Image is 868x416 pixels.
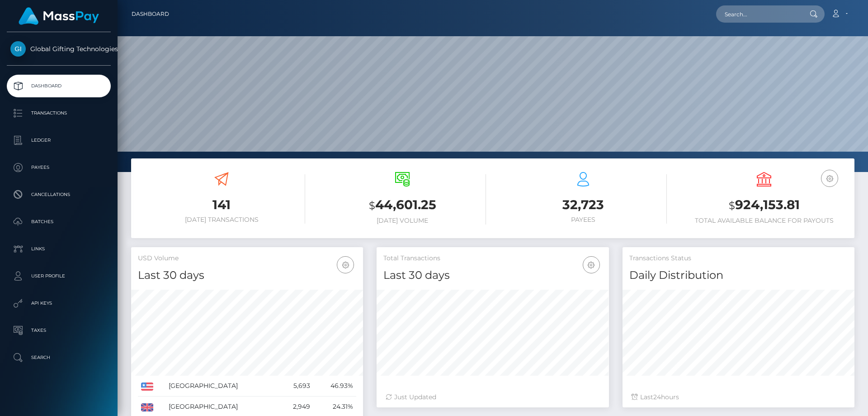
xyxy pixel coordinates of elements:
span: Global Gifting Technologies Inc [7,45,111,53]
h3: 924,153.81 [680,196,848,215]
h6: [DATE] Volume [319,217,486,225]
h6: [DATE] Transactions [138,216,305,224]
div: Last hours [632,392,845,402]
h3: 32,723 [500,196,667,214]
p: Search [10,351,107,364]
p: Cancellations [10,188,107,201]
p: Batches [10,215,107,229]
p: Links [10,242,107,256]
small: $ [729,199,735,212]
h3: 44,601.25 [319,196,486,215]
h3: 141 [138,196,305,214]
img: MassPay Logo [19,7,99,25]
a: Cancellations [7,183,111,206]
input: Search... [716,5,801,23]
a: API Keys [7,292,111,315]
h5: Total Transactions [383,254,602,263]
div: Just Updated [386,392,599,402]
small: $ [369,199,375,212]
p: Payees [10,161,107,174]
a: User Profile [7,265,111,287]
h4: Daily Distribution [629,268,848,283]
p: Taxes [10,324,107,337]
a: Links [7,238,111,260]
img: Global Gifting Technologies Inc [10,41,26,57]
td: 46.93% [313,376,357,397]
p: Transactions [10,106,107,120]
p: API Keys [10,296,107,310]
p: User Profile [10,269,107,283]
a: Batches [7,210,111,233]
a: Payees [7,156,111,179]
img: US.png [141,383,153,391]
h6: Payees [500,216,667,224]
p: Dashboard [10,79,107,93]
h4: Last 30 days [138,268,356,283]
p: Ledger [10,134,107,147]
span: 24 [653,393,661,401]
a: Ledger [7,129,111,152]
h5: USD Volume [138,254,356,263]
h5: Transactions Status [629,254,848,263]
a: Taxes [7,319,111,342]
a: Dashboard [7,75,111,97]
td: 5,693 [278,376,313,397]
h6: Total Available Balance for Payouts [680,217,848,225]
h4: Last 30 days [383,268,602,283]
td: [GEOGRAPHIC_DATA] [165,376,278,397]
a: Transactions [7,102,111,124]
img: GB.png [141,403,153,411]
a: Search [7,346,111,369]
a: Dashboard [132,5,169,24]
